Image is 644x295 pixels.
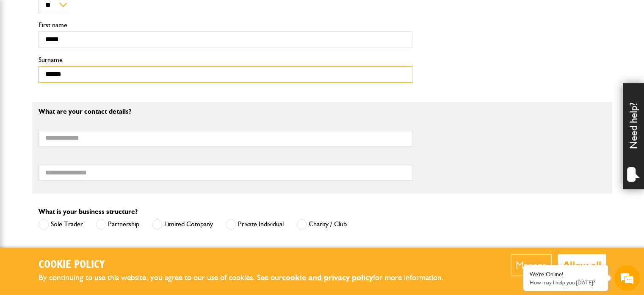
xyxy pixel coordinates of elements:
[11,79,155,97] input: Enter your last name
[296,219,347,230] label: Charity / Club
[152,219,213,230] label: Limited Company
[96,219,139,230] label: Partnership
[282,273,373,282] a: cookie and privacy policy
[44,48,142,59] div: Chat with us now
[558,254,606,276] button: Allow all
[530,279,602,286] p: How may I help you today?
[511,254,552,276] button: Manage
[139,4,159,25] div: Minimize live chat window
[530,271,602,278] div: We're Online!
[11,104,155,122] input: Enter your email address
[226,219,284,230] label: Private Individual
[39,22,412,28] label: First name
[11,154,155,224] textarea: Type your message and hit 'Enter'
[11,129,155,147] input: Enter your phone number
[623,83,644,189] div: Need help?
[115,231,154,242] em: Start Chat
[39,219,83,230] label: Sole Trader
[39,258,458,272] h2: Cookie Policy
[14,47,36,59] img: d_20077148190_company_1631870298795_20077148190
[39,108,412,115] p: What are your contact details?
[39,271,458,284] p: By continuing to use this website, you agree to our use of cookies. See our for more information.
[39,56,412,63] label: Surname
[39,208,138,215] label: What is your business structure?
